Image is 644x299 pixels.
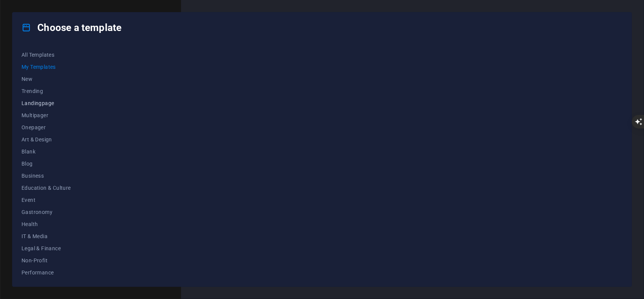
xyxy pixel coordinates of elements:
button: New [22,73,71,85]
span: Health [22,221,71,227]
span: Gastronomy [22,209,71,215]
img: tab_keywords_by_traffic_grey.svg [74,44,80,50]
span: Education & Culture [22,185,71,191]
span: New [22,76,71,82]
img: logo_orange.svg [12,12,18,18]
h4: Choose a template [22,22,121,34]
div: v 4.0.25 [21,12,37,18]
button: Gastronomy [22,206,71,218]
span: Art & Design [22,136,71,143]
span: All Templates [22,52,71,58]
span: Business [22,173,71,179]
button: Trending [22,85,71,97]
button: Event [22,194,71,206]
div: Keywords op verkeer [82,45,129,50]
button: Education & Culture [22,182,71,194]
div: Domeinoverzicht [29,45,66,50]
span: IT & Media [22,233,71,239]
span: Landingpage [22,100,71,106]
button: Health [22,218,71,230]
span: Trending [22,88,71,94]
div: Domein: [DOMAIN_NAME] [20,20,83,26]
span: Blog [22,161,71,167]
button: Non-Profit [22,254,71,266]
span: Non-Profit [22,257,71,263]
button: Performance [22,266,71,279]
button: Business [22,170,71,182]
button: My Templates [22,61,71,73]
button: Multipager [22,109,71,121]
img: website_grey.svg [12,20,18,26]
button: Landingpage [22,97,71,109]
button: Art & Design [22,133,71,146]
span: Legal & Finance [22,245,71,251]
button: Blank [22,146,71,158]
span: Performance [22,270,71,276]
span: Blank [22,149,71,155]
img: tab_domain_overview_orange.svg [21,44,27,50]
span: Multipager [22,112,71,118]
button: Onepager [22,121,71,133]
span: My Templates [22,64,71,70]
span: Onepager [22,124,71,130]
span: Event [22,197,71,203]
button: All Templates [22,49,71,61]
button: Legal & Finance [22,242,71,254]
button: Blog [22,158,71,170]
button: IT & Media [22,230,71,242]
